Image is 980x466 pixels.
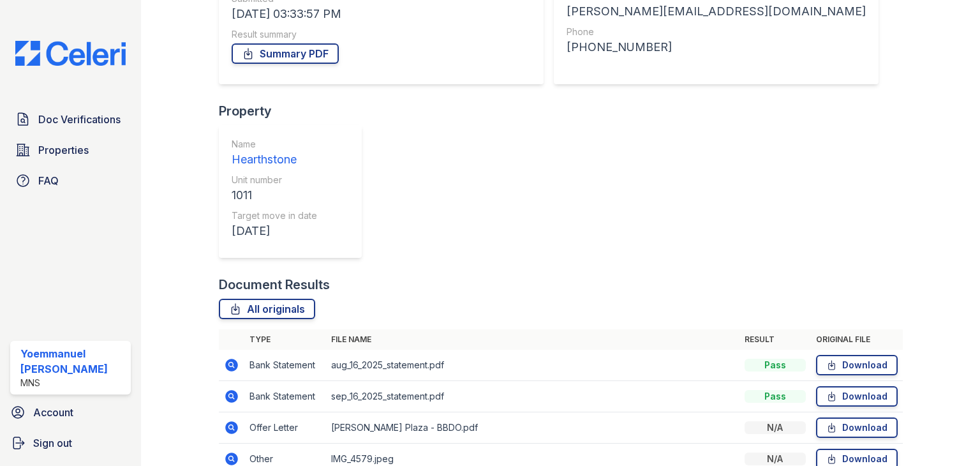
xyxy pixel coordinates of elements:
a: Sign out [5,430,136,456]
div: Document Results [219,276,330,294]
a: Name Hearthstone [232,138,317,169]
th: File name [326,329,739,350]
div: [DATE] [232,222,317,240]
div: Pass [745,390,806,403]
a: Download [816,417,898,438]
img: CE_Logo_Blue-a8612792a0a2168367f1c8372b55b34899dd931a85d93a1a3d3e32e68fde9ad4.png [5,41,136,66]
td: [PERSON_NAME] Plaza - BBDO.pdf [326,412,739,444]
th: Original file [811,329,903,350]
a: Doc Verifications [10,107,131,132]
a: Account [5,400,136,425]
div: N/A [745,453,806,465]
td: Offer Letter [244,412,326,444]
span: Doc Verifications [38,112,121,127]
td: aug_16_2025_statement.pdf [326,350,739,381]
a: FAQ [10,168,131,193]
div: MNS [20,377,126,389]
div: Name [232,138,317,151]
div: Target move in date [232,209,317,222]
span: FAQ [38,173,59,188]
div: Result summary [232,28,531,41]
div: [PHONE_NUMBER] [567,38,866,56]
div: Property [219,102,372,120]
th: Result [739,329,811,350]
div: Pass [745,359,806,372]
div: Hearthstone [232,151,317,169]
div: Yoemmanuel [PERSON_NAME] [20,346,126,377]
td: Bank Statement [244,381,326,412]
div: [PERSON_NAME][EMAIL_ADDRESS][DOMAIN_NAME] [567,3,866,20]
a: All originals [219,299,315,319]
a: Download [816,355,898,375]
div: N/A [745,421,806,434]
a: Download [816,386,898,407]
td: sep_16_2025_statement.pdf [326,381,739,412]
div: Phone [567,26,866,38]
th: Type [244,329,326,350]
div: 1011 [232,186,317,204]
div: [DATE] 03:33:57 PM [232,5,531,23]
a: Properties [10,137,131,163]
div: Unit number [232,174,317,186]
a: Summary PDF [232,43,339,64]
td: Bank Statement [244,350,326,381]
span: Account [33,405,73,420]
span: Properties [38,142,89,158]
span: Sign out [33,435,72,451]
